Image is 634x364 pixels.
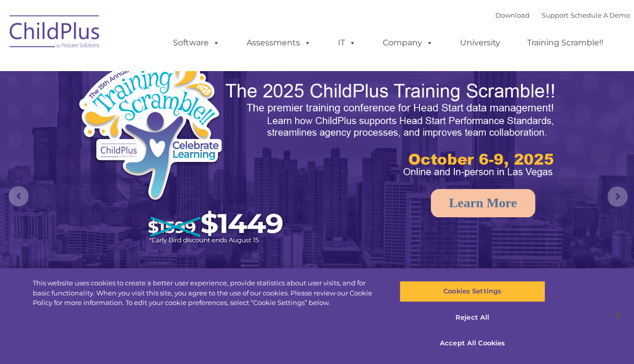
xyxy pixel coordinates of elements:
[495,11,630,19] font: |
[5,8,105,58] img: ChildPlus by Procare Solutions
[163,33,230,53] a: Software
[542,11,568,19] a: Support
[450,33,510,53] a: University
[140,67,171,74] span: Last name
[570,11,630,19] a: Schedule A Demo
[399,307,545,328] button: Reject All
[399,333,545,354] button: Accept All Cookies
[607,304,629,326] button: Close
[140,108,183,115] span: Phone number
[237,33,321,53] a: Assessments
[328,33,366,53] a: IT
[431,189,535,217] a: Learn More
[495,11,530,19] a: Download
[517,33,613,53] a: Training Scramble!!
[373,33,443,53] a: Company
[399,281,545,302] button: Cookies Settings
[33,278,380,308] div: This website uses cookies to create a better user experience, provide statistics about user visit...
